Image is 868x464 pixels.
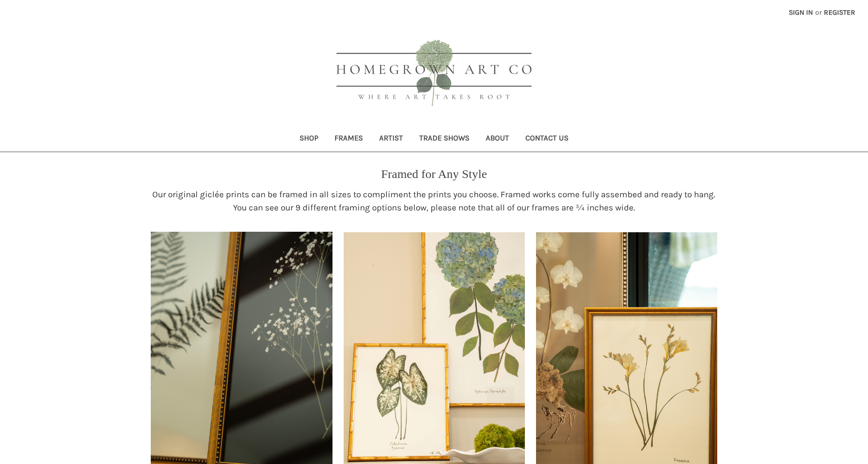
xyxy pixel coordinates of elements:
p: Framed for Any Style [381,165,487,183]
a: Trade Shows [411,127,478,152]
a: Contact Us [517,127,577,152]
p: Our original giclée prints can be framed in all sizes to compliment the prints you choose. Framed... [150,188,718,214]
a: Shop [291,127,326,152]
a: Frames [326,127,371,152]
a: About [478,127,517,152]
a: Artist [371,127,411,152]
img: HOMEGROWN ART CO [320,28,548,120]
span: or [814,7,823,18]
